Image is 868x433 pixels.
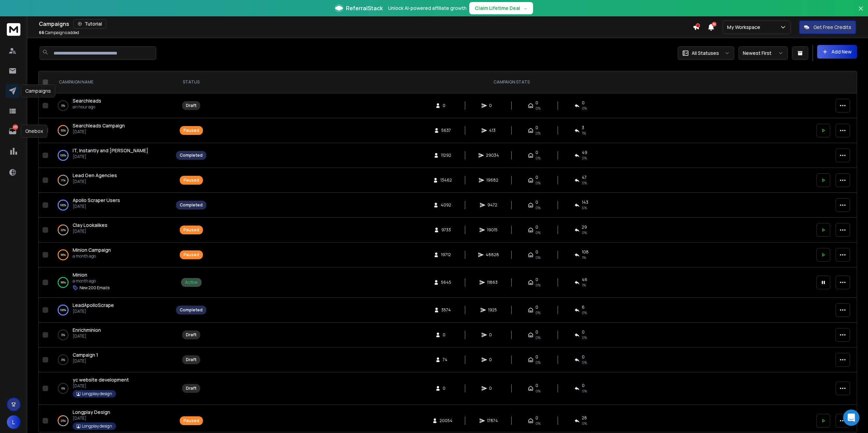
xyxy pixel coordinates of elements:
[535,130,541,136] span: 0%
[535,383,538,388] span: 0
[535,230,541,235] span: 0%
[738,46,788,60] button: Newest First
[82,423,112,429] p: Longplay design
[535,155,541,161] span: 0%
[489,386,496,391] span: 0
[488,307,497,313] span: 1925
[51,193,172,218] td: 100%Apollo Scraper Users[DATE]
[535,249,538,255] span: 0
[60,202,66,208] p: 100 %
[183,252,199,258] div: Paused
[61,127,66,134] p: 30 %
[180,307,203,313] div: Completed
[73,253,111,259] p: a month ago
[73,122,125,129] span: Searchleads Campaign
[441,202,451,208] span: 4092
[73,19,106,29] button: Tutorial
[535,225,538,230] span: 0
[582,205,587,211] span: 6 %
[183,177,199,183] div: Paused
[73,327,101,334] a: Enrichminion
[73,278,109,284] p: a month ago
[60,307,66,313] p: 100 %
[73,197,120,204] a: Apollo Scraper Users
[582,388,587,394] span: 0%
[51,243,172,267] td: 99%Minion Campaigna month ago
[73,172,117,179] a: Lead Gen Agencies
[582,329,585,335] span: 0
[535,100,538,106] span: 0
[692,50,719,57] p: All Statuses
[51,93,172,118] td: 0%Searchleadsan hour ago
[61,251,66,258] p: 99 %
[582,255,586,260] span: 1 %
[73,334,101,339] p: [DATE]
[582,175,587,180] span: 47
[82,391,112,397] p: Longplay design
[61,177,65,184] p: 11 %
[535,388,541,394] span: 0%
[582,155,587,161] span: 0 %
[582,421,587,426] span: 0 %
[487,418,498,423] span: 17874
[469,2,533,14] button: Claim Lifetime Deal→
[61,227,66,233] p: 22 %
[172,71,210,93] th: STATUS
[582,106,587,111] span: 0%
[51,323,172,347] td: 0%Enrichminion[DATE]
[535,415,538,421] span: 0
[73,272,87,278] span: Minion
[582,225,587,230] span: 29
[441,307,451,313] span: 3574
[535,125,538,130] span: 0
[73,104,101,110] p: an hour ago
[486,252,499,258] span: 48828
[582,354,585,360] span: 0
[180,153,203,158] div: Completed
[535,205,541,211] span: 0%
[535,329,538,335] span: 0
[535,282,541,288] span: 0%
[388,5,467,12] p: Unlock AI-powered affiliate growth
[489,128,496,133] span: 413
[582,130,586,136] span: 1 %
[73,147,148,154] span: IT, Instantly and [PERSON_NAME]
[535,255,541,260] span: 0%
[21,125,47,138] div: Onebox
[73,247,111,253] a: Minion Campaign
[582,360,587,365] span: 0%
[441,128,451,133] span: 5637
[73,383,129,389] p: [DATE]
[61,356,65,363] p: 0 %
[60,152,66,159] p: 100 %
[186,332,196,338] div: Draft
[443,103,450,108] span: 0
[535,335,541,340] span: 0%
[61,417,66,424] p: 23 %
[73,122,125,129] a: Searchleads Campaign
[180,202,203,208] div: Completed
[186,103,196,108] div: Draft
[39,19,693,29] div: Campaigns
[535,200,538,205] span: 0
[73,376,129,383] span: yc website development
[582,277,587,282] span: 46
[7,415,20,429] button: L
[73,129,125,135] p: [DATE]
[799,20,856,34] button: Get Free Credits
[535,175,538,180] span: 0
[582,200,588,205] span: 143
[582,125,584,130] span: 3
[51,143,172,168] td: 100%IT, Instantly and [PERSON_NAME][DATE]
[441,252,451,258] span: 19712
[582,230,587,235] span: 0 %
[210,71,812,93] th: CAMPAIGN STATS
[73,352,98,358] a: Campaign 1
[61,385,65,392] p: 0 %
[73,358,98,364] p: [DATE]
[440,418,453,423] span: 20054
[51,218,172,243] td: 22%Clay Lookalikes[DATE]
[535,277,538,282] span: 0
[73,309,114,314] p: [DATE]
